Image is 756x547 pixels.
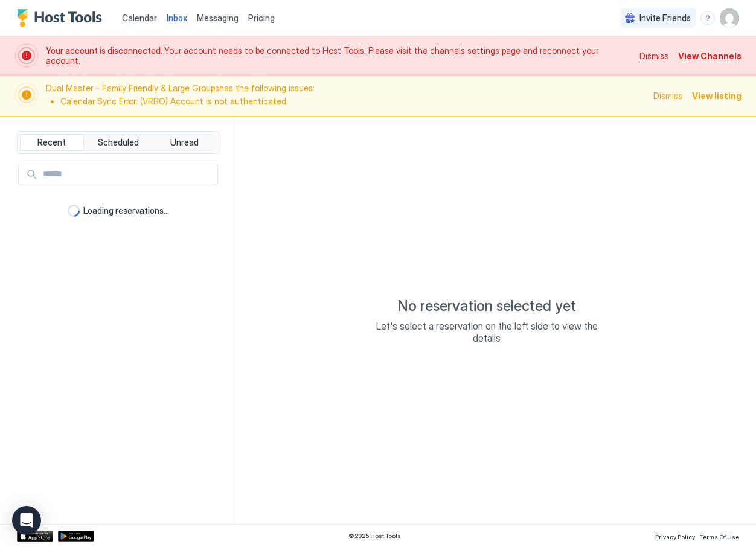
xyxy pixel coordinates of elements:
div: Open Intercom Messenger [12,506,41,535]
li: Calendar Sync Error: (VRBO) Account is not authenticated. [60,96,646,107]
span: Terms Of Use [700,533,739,540]
a: Inbox [167,11,187,24]
button: Unread [152,134,216,151]
div: tab-group [17,131,219,154]
div: View listing [692,89,742,102]
a: App Store [17,531,53,542]
div: loading [68,205,80,217]
span: Let's select a reservation on the left side to view the details [366,320,607,344]
a: Terms Of Use [700,529,739,542]
span: Calendar [122,13,157,23]
span: © 2025 Host Tools [348,532,401,540]
span: Unread [170,137,199,148]
span: Your account is disconnected. [46,45,164,56]
a: Messaging [197,11,239,24]
span: Privacy Policy [655,533,695,540]
span: Loading reservations... [83,205,169,216]
a: Google Play Store [58,531,94,542]
span: Recent [37,137,66,148]
div: View Channels [678,50,742,62]
span: Inbox [167,13,187,23]
span: Dual Master – Family Friendly & Large Groups has the following issues: [46,83,646,109]
span: No reservation selected yet [397,297,576,315]
a: Host Tools Logo [17,9,107,27]
span: Invite Friends [639,13,691,24]
div: menu [700,11,715,25]
div: Dismiss [639,50,668,62]
span: Pricing [248,13,275,24]
input: Input Field [38,164,217,185]
button: Recent [20,134,84,151]
button: Scheduled [86,134,150,151]
span: Your account needs to be connected to Host Tools. Please visit the channels settings page and rec... [46,45,632,66]
a: Privacy Policy [655,529,695,542]
div: Dismiss [653,89,682,102]
span: Messaging [197,13,239,23]
div: User profile [720,8,739,28]
span: Scheduled [98,137,139,148]
a: Calendar [122,11,157,24]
